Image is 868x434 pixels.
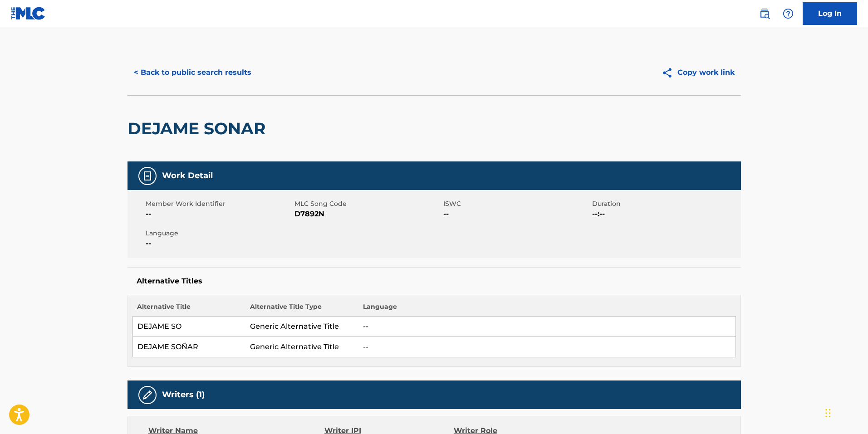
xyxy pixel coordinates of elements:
[11,7,46,20] img: MLC Logo
[245,317,358,337] td: Generic Alternative Title
[803,2,857,25] a: Log In
[358,317,736,337] td: --
[759,8,770,19] img: search
[443,199,590,209] span: ISWC
[132,317,245,337] td: DEJAME SO
[443,209,590,219] span: --
[592,199,739,209] span: Duration
[823,390,868,434] div: Widget de chat
[294,199,441,209] span: MLC Song Code
[655,61,741,84] button: Copy work link
[162,390,205,400] h5: Writers (1)
[823,390,868,434] iframe: Chat Widget
[294,209,441,219] span: D7892N
[146,199,292,209] span: Member Work Identifier
[245,337,358,357] td: Generic Alternative Title
[146,238,292,249] span: --
[128,61,258,84] button: < Back to public search results
[142,390,153,400] img: Writers
[146,209,292,219] span: --
[592,209,739,219] span: --:--
[755,5,774,23] a: Public Search
[358,302,736,317] th: Language
[245,302,358,317] th: Alternative Title Type
[146,229,292,238] span: Language
[779,5,797,23] div: Help
[132,337,245,357] td: DEJAME SOÑAR
[662,67,677,78] img: Copy work link
[162,171,213,181] h5: Work Detail
[825,400,831,427] div: Arrastrar
[128,118,270,139] h2: DEJAME SONAR
[142,171,153,181] img: Work Detail
[132,302,245,317] th: Alternative Title
[783,8,794,19] img: help
[358,337,736,357] td: --
[137,277,732,286] h5: Alternative Titles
